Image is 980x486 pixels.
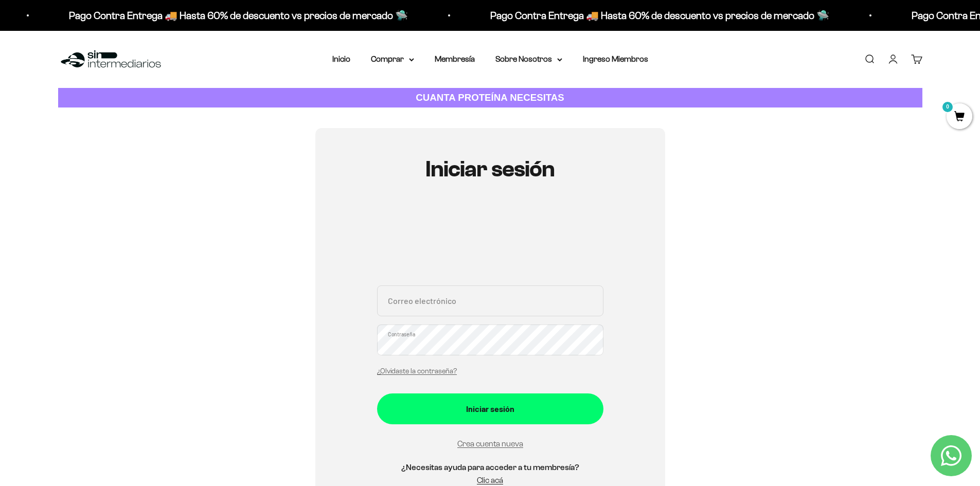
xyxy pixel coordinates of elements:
[398,402,583,416] div: Iniciar sesión
[941,101,954,113] mark: 0
[416,92,564,103] strong: CUANTA PROTEÍNA NECESITAS
[476,7,815,24] p: Pago Contra Entrega 🚚 Hasta 60% de descuento vs precios de mercado 🛸
[947,112,972,123] a: 0
[457,439,523,448] a: Crea cuenta nueva
[377,461,603,474] h5: ¿Necesitas ayuda para acceder a tu membresía?
[55,7,394,24] p: Pago Contra Entrega 🚚 Hasta 60% de descuento vs precios de mercado 🛸
[477,476,503,484] a: Clic acá
[435,55,475,63] a: Membresía
[495,52,562,66] summary: Sobre Nosotros
[377,367,457,375] a: ¿Olvidaste la contraseña?
[377,157,603,182] h1: Iniciar sesión
[58,88,922,108] a: CUANTA PROTEÍNA NECESITAS
[332,55,350,63] a: Inicio
[371,52,414,66] summary: Comprar
[377,393,603,424] button: Iniciar sesión
[377,212,603,273] iframe: Social Login Buttons
[583,55,648,63] a: Ingreso Miembros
